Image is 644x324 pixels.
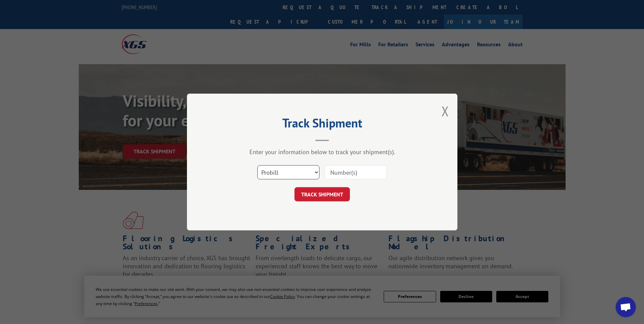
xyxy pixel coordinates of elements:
button: Close modal [442,102,449,120]
button: TRACK SHIPMENT [294,187,350,201]
div: Open chat [616,297,636,317]
div: Enter your information below to track your shipment(s). [221,148,424,156]
h2: Track Shipment [221,118,424,131]
input: Number(s) [325,165,387,179]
